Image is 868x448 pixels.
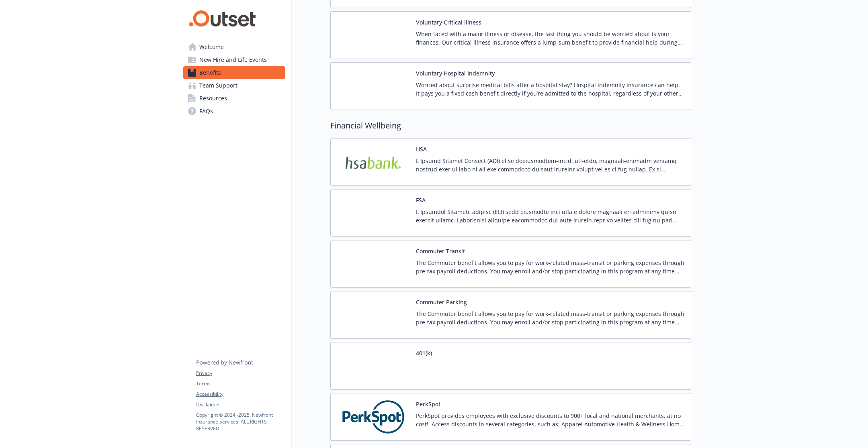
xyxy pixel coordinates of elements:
[196,411,285,432] p: Copyright © 2024 - 2025 , Newfront Insurance Services, ALL RIGHTS RESERVED
[330,120,691,132] h2: Financial Wellbeing
[416,18,481,26] button: Voluntary Critical Illness
[337,145,409,179] img: HSA Bank carrier logo
[416,208,684,224] p: L Ipsumdol Sitametc adipisc (ELI) sedd eiusmodte inci utla e dolore magnaali en adminimv quisn ex...
[416,157,684,173] p: L Ipsumd Sitamet Consect (ADI) el se doeiusmodtem-incid, utl-etdo, magnaali-enimadm veniamq nostr...
[183,79,285,92] a: Team Support
[416,69,495,77] button: Voluntary Hospital Indemnity
[183,53,285,66] a: New Hire and Life Events
[416,310,684,326] p: The Commuter benefit allows you to pay for work-related mass-transit or parking expenses through ...
[196,370,285,377] a: Privacy
[337,298,409,332] img: Navia Benefit Solutions carrier logo
[416,411,684,428] p: PerkSpot provides employees with exclusive discounts to 900+ local and national merchants, at no ...
[183,105,285,118] a: FAQs
[337,196,409,230] img: Navia Benefit Solutions carrier logo
[196,380,285,387] a: Terms
[416,349,432,357] button: 401(k)
[416,30,684,47] p: When faced with a major illness or disease, the last thing you should be worried about is your fi...
[337,247,409,281] img: Navia Benefit Solutions carrier logo
[416,298,467,306] button: Commuter Parking
[337,349,409,383] img: ADP Workforce Now carrier logo
[199,41,224,53] span: Welcome
[199,105,213,118] span: FAQs
[199,53,267,66] span: New Hire and Life Events
[199,79,237,92] span: Team Support
[183,41,285,53] a: Welcome
[337,18,409,52] img: New York Life Insurance Company carrier logo
[199,66,221,79] span: Benefits
[337,400,409,434] img: PerkSpot carrier logo
[196,401,285,408] a: Disclaimer
[196,391,285,398] a: Accessibility
[199,92,227,105] span: Resources
[416,196,426,204] button: FSA
[337,69,409,103] img: New York Life Insurance Company carrier logo
[416,400,440,408] button: PerkSpot
[416,145,427,153] button: HSA
[416,247,465,255] button: Commuter Transit
[416,81,684,98] p: Worried about surprise medical bills after a hospital stay? Hospital indemnity insurance can help...
[416,259,684,275] p: The Commuter benefit allows you to pay for work-related mass-transit or parking expenses through ...
[183,92,285,105] a: Resources
[183,66,285,79] a: Benefits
